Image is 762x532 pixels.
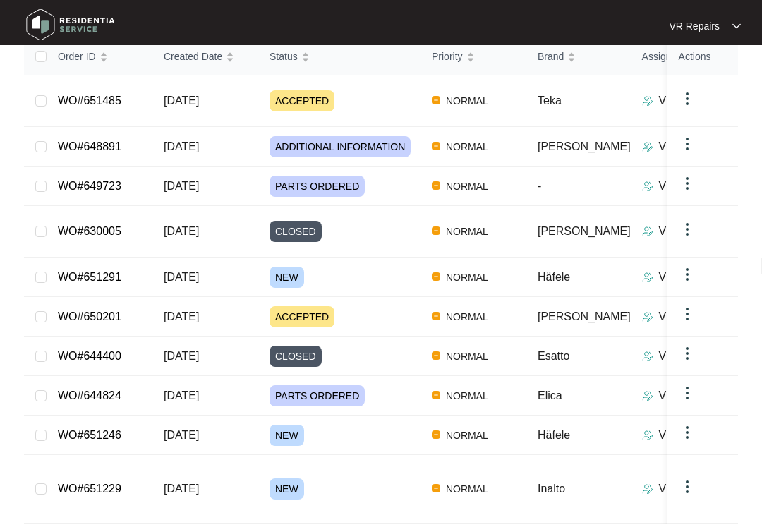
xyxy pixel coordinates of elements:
img: Vercel Logo [432,312,440,320]
span: PARTS ORDERED [270,176,365,197]
th: Actions [667,38,738,75]
img: dropdown arrow [732,23,741,30]
span: [PERSON_NAME] [538,310,631,322]
span: [DATE] [164,310,199,322]
span: Esatto [538,350,569,362]
img: Assigner Icon [642,272,653,283]
span: NEW [270,478,304,500]
img: Assigner Icon [642,141,653,152]
span: Elica [538,389,562,401]
img: Vercel Logo [432,181,440,190]
a: WO#651291 [58,271,121,283]
p: VR Repairs [659,223,717,240]
span: NORMAL [440,223,494,240]
img: Assigner Icon [642,311,653,322]
span: NEW [270,425,304,446]
span: [DATE] [164,483,199,495]
img: dropdown arrow [679,90,696,107]
span: NORMAL [440,427,494,444]
span: NORMAL [440,308,494,325]
span: NORMAL [440,178,494,195]
img: Assigner Icon [642,483,653,495]
img: Vercel Logo [432,430,440,439]
span: ADDITIONAL INFORMATION [270,136,411,157]
img: dropdown arrow [679,266,696,283]
th: Brand [526,38,631,75]
img: dropdown arrow [679,345,696,362]
span: ACCEPTED [270,306,334,327]
span: Teka [538,95,562,107]
th: Priority [421,38,526,75]
span: [PERSON_NAME] [538,140,631,152]
img: Assigner Icon [642,390,653,401]
span: [DATE] [164,350,199,362]
a: WO#650201 [58,310,121,322]
span: [PERSON_NAME] [538,225,631,237]
span: NORMAL [440,348,494,365]
span: - [538,180,541,192]
th: Created Date [152,38,258,75]
img: Vercel Logo [432,142,440,150]
span: NORMAL [440,92,494,109]
span: [DATE] [164,180,199,192]
a: WO#644824 [58,389,121,401]
span: Brand [538,49,564,64]
span: NORMAL [440,387,494,404]
img: Assigner Icon [642,181,653,192]
span: Created Date [164,49,222,64]
p: VR Repairs [659,269,717,286]
img: dropdown arrow [679,385,696,401]
p: VR Repairs [659,138,717,155]
p: VR Repairs [659,92,717,109]
a: WO#649723 [58,180,121,192]
p: VR Repairs [659,308,717,325]
img: Vercel Logo [432,351,440,360]
span: Status [270,49,298,64]
p: VR Repairs [659,387,717,404]
img: Assigner Icon [642,430,653,441]
span: CLOSED [270,346,322,367]
span: Order ID [58,49,96,64]
a: WO#648891 [58,140,121,152]
a: WO#651485 [58,95,121,107]
span: Inalto [538,483,565,495]
span: NORMAL [440,269,494,286]
img: dropdown arrow [679,175,696,192]
p: VR Repairs [659,427,717,444]
span: NEW [270,267,304,288]
span: [DATE] [164,225,199,237]
img: Assigner Icon [642,351,653,362]
span: PARTS ORDERED [270,385,365,406]
span: ACCEPTED [270,90,334,111]
th: Order ID [47,38,152,75]
img: Vercel Logo [432,484,440,492]
p: VR Repairs [659,348,717,365]
a: WO#644400 [58,350,121,362]
img: Assigner Icon [642,226,653,237]
img: Vercel Logo [432,272,440,281]
img: Vercel Logo [432,391,440,399]
span: [DATE] [164,271,199,283]
span: [DATE] [164,95,199,107]
a: WO#651229 [58,483,121,495]
img: Vercel Logo [432,226,440,235]
img: dropdown arrow [679,135,696,152]
img: residentia service logo [21,4,120,46]
span: [DATE] [164,140,199,152]
img: dropdown arrow [679,424,696,441]
a: WO#651246 [58,429,121,441]
span: Assignee [642,49,683,64]
span: Priority [432,49,463,64]
img: dropdown arrow [679,306,696,322]
img: Assigner Icon [642,95,653,107]
img: dropdown arrow [679,478,696,495]
span: [DATE] [164,429,199,441]
span: NORMAL [440,480,494,497]
img: dropdown arrow [679,221,696,238]
span: [DATE] [164,389,199,401]
span: Häfele [538,271,570,283]
span: CLOSED [270,221,322,242]
span: Häfele [538,429,570,441]
p: VR Repairs [659,178,717,195]
img: Vercel Logo [432,96,440,104]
